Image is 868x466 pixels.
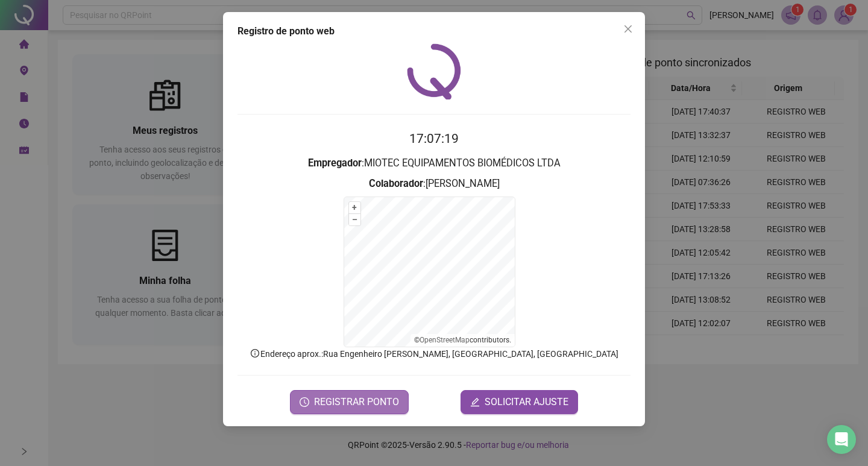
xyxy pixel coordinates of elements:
button: + [349,202,360,213]
button: – [349,214,360,225]
span: info-circle [250,348,260,359]
li: © contributors. [414,336,511,344]
div: Registro de ponto web [237,24,631,39]
strong: Empregador [308,157,362,169]
strong: Colaborador [369,178,423,189]
span: REGISTRAR PONTO [314,395,399,409]
span: clock-circle [300,397,309,407]
time: 17:07:19 [409,131,459,146]
button: editSOLICITAR AJUSTE [461,390,578,414]
span: edit [470,397,480,407]
span: close [623,24,633,34]
a: OpenStreetMap [420,336,470,344]
img: QRPoint [407,43,461,99]
button: REGISTRAR PONTO [290,390,409,414]
h3: : [PERSON_NAME] [237,176,631,192]
button: Close [618,19,638,39]
h3: : MIOTEC EQUIPAMENTOS BIOMÉDICOS LTDA [237,156,631,171]
div: Open Intercom Messenger [827,425,856,454]
p: Endereço aprox. : Rua Engenheiro [PERSON_NAME], [GEOGRAPHIC_DATA], [GEOGRAPHIC_DATA] [237,347,631,361]
span: SOLICITAR AJUSTE [485,395,568,409]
